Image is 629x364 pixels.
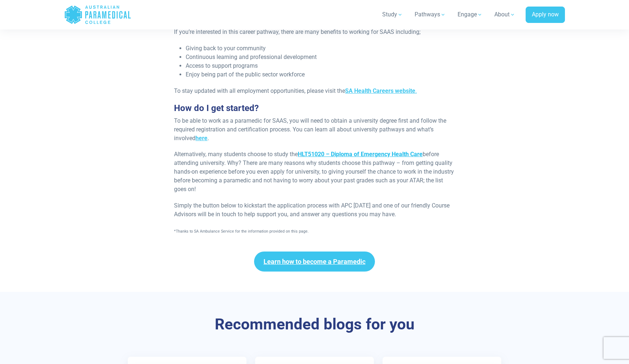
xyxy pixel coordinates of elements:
[174,103,455,114] h3: How do I get started?
[174,229,309,234] span: *Thanks to SA Ambulance Service for the information provided on this page.
[345,87,417,94] a: SA Health Careers website.
[186,70,455,79] li: Enjoy being part of the public sector workforce
[298,151,423,158] a: HLT51020 – Diploma of Emergency Health Care
[410,4,450,25] a: Pathways
[64,3,131,27] a: Australian Paramedical College
[102,315,527,334] h3: Recommended blogs for you
[526,7,565,23] a: Apply now
[345,87,415,94] strong: SA Health Careers website
[174,150,455,194] p: Alternatively, many students choose to study the before attending university. Why? There are many...
[174,116,455,143] p: To be able to work as a paramedic for SAAS, you will need to obtain a university degree first and...
[195,135,207,142] a: here
[186,62,455,70] li: Access to support programs
[453,4,487,25] a: Engage
[186,53,455,62] li: Continuous learning and professional development
[174,28,455,36] p: If you’re interested in this career pathway, there are many benefits to working for SAAS including;
[264,258,365,265] strong: Learn how to become a Paramedic
[174,87,455,95] p: To stay updated with all employment opportunities, please visit the
[186,44,455,53] li: Giving back to your community
[254,252,375,272] a: Learn how to become a Paramedic
[174,201,455,219] p: Simply the button below to kickstart the application process with APC [DATE] and one of our frien...
[378,4,407,25] a: Study
[490,4,520,25] a: About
